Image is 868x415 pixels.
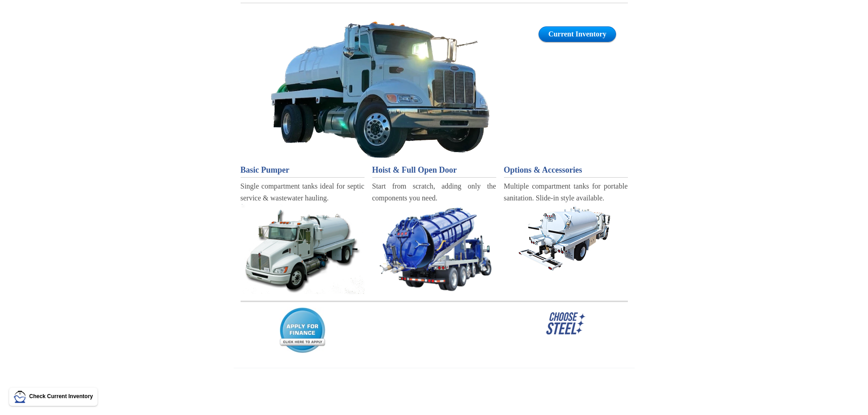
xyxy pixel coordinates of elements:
div: Single compartment tanks ideal for septic service & wastewater hauling. [241,180,365,204]
a: Options & Accessories [504,164,628,177]
a: Current Inventory [539,26,616,42]
span: Hoist & Full Open Door [372,165,457,174]
a: Choose Steel [504,310,628,337]
a: ST - Septic Service [372,204,496,292]
img: Stacks Image 9317 [241,204,365,294]
img: LMT Icon [14,390,26,403]
a: Hoist & Full Open Door [372,164,496,177]
a: Vacuum Tanks [247,21,514,157]
a: ST - Septic Service [241,204,365,294]
a: Basic Pumper [241,164,365,177]
span: Basic Pumper [241,165,290,174]
img: Stacks Image 12027 [241,301,628,302]
span: Options & Accessories [504,165,582,174]
a: PT - Portable Sanitation [504,204,628,272]
a: Financing [241,307,365,353]
img: Stacks Image p111540_n6 [544,310,587,337]
img: Stacks Image p111540_n3 [280,307,325,353]
p: Check Current Inventory [29,392,93,401]
div: Start from scratch, adding only the components you need. [372,180,496,204]
img: Stacks Image 111527 [271,21,489,157]
img: Stacks Image 111546 [372,204,496,292]
div: Multiple compartment tanks for portable sanitation. Slide-in style available. [504,180,628,204]
img: Stacks Image 9319 [507,204,625,272]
